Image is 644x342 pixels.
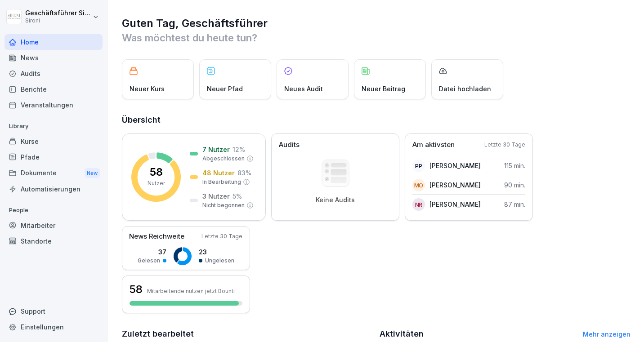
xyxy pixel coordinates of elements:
[205,257,234,265] p: Ungelesen
[429,200,481,209] p: [PERSON_NAME]
[130,282,143,297] h3: 58
[207,84,243,93] p: Neuer Pfad
[122,31,631,45] p: Was möchtest du heute tun?
[4,66,103,81] a: Audits
[122,328,373,340] h2: Zuletzt bearbeitet
[202,191,230,201] p: 3 Nutzer
[504,161,525,170] p: 115 min.
[284,84,323,93] p: Neues Audit
[4,119,103,133] p: Library
[202,155,245,163] p: Abgeschlossen
[150,167,163,178] p: 58
[362,84,405,93] p: Neuer Beitrag
[412,160,425,172] div: PP
[147,288,235,294] p: Mitarbeitende nutzen jetzt Bounti
[237,168,251,178] p: 83 %
[122,114,631,126] h2: Übersicht
[583,330,631,338] a: Mehr anzeigen
[412,198,425,211] div: NR
[138,257,160,265] p: Gelesen
[429,180,481,190] p: [PERSON_NAME]
[233,145,245,154] p: 12 %
[4,203,103,218] p: People
[4,233,103,249] a: Standorte
[85,168,100,178] div: New
[202,201,245,209] p: Nicht begonnen
[439,84,491,93] p: Datei hochladen
[4,319,103,335] a: Einstellungen
[202,145,230,154] p: 7 Nutzer
[138,247,166,257] p: 37
[4,50,103,66] a: News
[412,179,425,191] div: MO
[148,179,165,187] p: Nutzer
[484,141,525,149] p: Letzte 30 Tage
[4,303,103,319] div: Support
[130,84,165,93] p: Neuer Kurs
[279,140,300,150] p: Audits
[504,200,525,209] p: 87 min.
[4,149,103,165] a: Pfade
[4,165,103,182] div: Dokumente
[4,133,103,149] a: Kurse
[4,181,103,197] a: Automatisierungen
[233,191,242,201] p: 5 %
[4,165,103,182] a: DokumenteNew
[4,81,103,97] a: Berichte
[4,34,103,50] a: Home
[25,18,91,24] p: Sironi
[202,178,241,186] p: In Bearbeitung
[25,9,91,17] p: Geschäftsführer Sironi
[201,232,242,240] p: Letzte 30 Tage
[380,328,424,340] h2: Aktivitäten
[199,247,234,257] p: 23
[504,180,525,190] p: 90 min.
[129,231,184,242] p: News Reichweite
[202,168,235,178] p: 48 Nutzer
[412,140,455,150] p: Am aktivsten
[316,196,355,204] p: Keine Audits
[122,16,631,31] h1: Guten Tag, Geschäftsführer
[4,218,103,233] a: Mitarbeiter
[4,97,103,113] a: Veranstaltungen
[429,161,481,170] p: [PERSON_NAME]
